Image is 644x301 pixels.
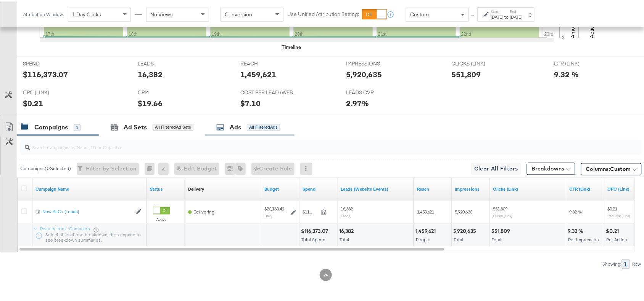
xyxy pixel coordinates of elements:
text: Amount (USD) [570,3,576,37]
a: The number of times your ad was served. On mobile apps an ad is counted as served the first time ... [455,185,487,191]
span: CPC (LINK) [23,88,80,95]
div: Attribution Window: [23,10,64,16]
div: $0.21 [606,226,621,234]
button: Columns:Custom [581,162,642,174]
div: Showing: [602,260,622,266]
span: 16,382 [341,205,353,210]
label: Use Unified Attribution Setting: [287,9,359,16]
span: Total [340,236,349,241]
span: CTR (LINK) [554,59,612,66]
strong: to [504,13,510,18]
div: 551,809 [492,226,513,234]
span: CLICKS (LINK) [452,59,509,66]
span: LEADS [138,59,195,66]
a: New ALC+ (Leads) [42,207,132,214]
span: 5,920,630 [455,208,473,213]
label: Active [153,216,170,221]
sub: Clicks (Link) [493,212,513,217]
span: CPM [138,88,195,95]
div: [DATE] [491,13,504,19]
div: 5,920,635 [454,226,479,234]
div: [DATE] [510,13,523,19]
span: Per Impression [568,236,599,241]
button: Clear All Filters [471,161,521,174]
div: 1 [622,258,630,268]
text: Actions [589,19,596,37]
div: $20,160.42 [264,205,284,211]
span: People [416,236,430,241]
a: Your campaign name. [35,185,144,191]
button: Breakdowns [527,161,575,174]
span: Custom [610,164,631,171]
span: 1,459,621 [417,208,435,213]
sub: Leads [341,212,351,217]
a: The number of leads tracked by your Custom Audience pixel on your website after people viewed or ... [341,185,411,191]
input: Search Campaigns by Name, ID or Objective [30,135,585,150]
span: Conversion [225,10,252,16]
div: 5,920,635 [346,67,382,78]
div: Campaigns [34,122,68,131]
span: 1 Day Clicks [72,10,101,16]
div: 0 [145,161,158,174]
div: Ads [230,122,241,131]
div: Timeline [282,42,301,49]
span: Delivering [193,208,214,213]
a: Reflects the ability of your Ad Campaign to achieve delivery based on ad states, schedule and bud... [188,185,204,191]
a: The number of clicks on links appearing on your ad or Page that direct people to your sites off F... [493,185,563,191]
label: End: [510,8,523,13]
span: Per Action [607,236,628,241]
span: SPEND [23,59,80,66]
div: $7.10 [240,96,261,107]
div: 9.32 % [554,67,579,78]
span: Custom [410,10,429,16]
span: LEADS CVR [346,88,403,95]
a: The number of people your ad was served to. [417,185,449,191]
div: $19.66 [138,96,163,107]
span: No Views [150,10,173,16]
a: The number of clicks received on a link in your ad divided by the number of impressions. [570,185,602,191]
a: The maximum amount you're willing to spend on your ads, on average each day or over the lifetime ... [264,185,296,191]
a: The total amount spent to date. [303,185,335,191]
div: Row [632,260,642,266]
div: Campaigns ( 0 Selected) [20,164,71,171]
span: $0.21 [608,205,618,210]
span: 551,809 [493,205,508,210]
span: COST PER LEAD (WEBSITE EVENTS) [240,88,298,95]
div: 16,382 [138,67,163,78]
sub: Daily [264,212,272,217]
span: $116,373.01 [303,208,318,213]
span: Total Spend [301,236,325,241]
a: Shows the current state of your Ad Campaign. [150,185,182,191]
div: All Filtered Ad Sets [153,123,193,129]
span: REACH [240,59,298,66]
div: Delivery [188,185,204,191]
div: 2.97% [346,96,369,107]
div: 1,459,621 [415,226,438,234]
div: 1 [74,123,80,130]
div: All Filtered Ads [247,123,280,129]
label: Start: [491,8,504,13]
span: Total [454,236,464,241]
span: 9.32 % [570,208,582,213]
span: IMPRESSIONS [346,59,403,66]
div: 551,809 [452,67,481,78]
span: Columns: [586,164,631,172]
span: Total [492,236,502,241]
div: 16,382 [339,226,356,234]
div: $0.21 [23,96,43,107]
div: 1,459,621 [240,67,276,78]
div: $116,373.07 [301,226,330,234]
sub: Per Click (Link) [608,212,631,217]
div: $116,373.07 [23,67,68,78]
div: 9.32 % [568,226,586,234]
div: Ad Sets [124,122,147,131]
span: ↑ [470,13,477,16]
span: Clear All Filters [474,163,518,172]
